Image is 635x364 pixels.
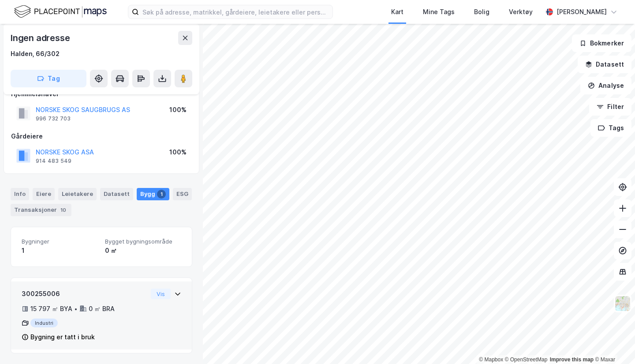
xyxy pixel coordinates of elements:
div: ESG [173,188,192,200]
div: Halden, 66/302 [11,49,60,59]
div: 996 732 703 [36,115,71,122]
button: Analyse [580,77,631,94]
button: Datasett [578,56,631,73]
iframe: Chat Widget [591,322,635,364]
div: 15 797 ㎡ BYA [30,304,72,314]
div: Leietakere [58,188,97,200]
span: Bygninger [22,238,98,245]
div: Ingen adresse [11,31,71,45]
a: Improve this map [550,356,594,363]
div: Kart [391,7,403,17]
div: Info [11,188,29,200]
div: Kontrollprogram for chat [591,322,635,364]
input: Søk på adresse, matrikkel, gårdeiere, leietakere eller personer [139,5,332,19]
div: Transaksjoner [11,204,71,216]
div: 0 ㎡ [105,245,181,256]
div: Verktøy [509,7,533,17]
div: Bolig [474,7,489,17]
img: logo.f888ab2527a4732fd821a326f86c7f29.svg [14,4,107,19]
div: [PERSON_NAME] [557,7,607,17]
button: Tags [590,119,631,137]
button: Filter [589,98,631,116]
div: 1 [22,245,98,256]
a: Mapbox [479,356,503,363]
div: Eiere [33,188,55,200]
button: Tag [11,70,86,87]
div: Gårdeiere [11,131,192,142]
button: Vis [151,289,171,299]
img: Z [614,295,631,312]
div: 914 483 549 [36,158,71,165]
div: Bygg [137,188,169,200]
div: 10 [59,206,68,214]
div: Mine Tags [423,7,455,17]
a: OpenStreetMap [505,356,548,363]
div: • [74,305,78,312]
div: 1 [157,190,166,199]
div: 100% [169,147,187,158]
div: Datasett [100,188,133,200]
div: 100% [169,105,187,115]
div: Bygning er tatt i bruk [30,332,95,342]
span: Bygget bygningsområde [105,238,181,245]
div: 300255006 [22,289,147,299]
button: Bokmerker [572,34,631,52]
div: 0 ㎡ BRA [89,304,115,314]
